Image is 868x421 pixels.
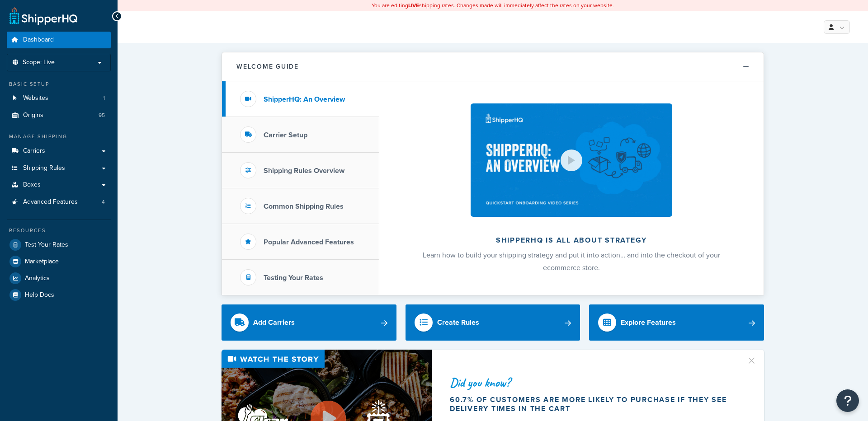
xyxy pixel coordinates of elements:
[450,376,736,389] div: Did you know?
[23,164,65,172] span: Shipping Rules
[403,236,740,244] h2: ShipperHQ is all about strategy
[589,304,764,341] a: Explore Features
[7,107,111,124] li: Origins
[264,202,344,210] h3: Common Shipping Rules
[7,194,111,210] li: Advanced Features
[423,250,720,273] span: Learn how to build your shipping strategy and put it into action… and into the checkout of your e...
[25,291,54,299] span: Help Docs
[7,107,111,124] a: Origins95
[7,194,111,210] a: Advanced Features4
[7,270,111,286] a: Analytics
[99,112,105,119] span: 95
[222,52,764,81] button: Welcome Guide
[7,237,111,253] a: Test Your Rates
[264,131,307,139] h3: Carrier Setup
[23,112,43,119] span: Origins
[7,80,111,88] div: Basic Setup
[23,181,41,189] span: Boxes
[236,63,299,70] h2: Welcome Guide
[25,258,59,266] span: Marketplace
[23,59,55,66] span: Scope: Live
[23,94,48,102] span: Websites
[7,90,111,107] li: Websites
[7,287,111,303] a: Help Docs
[408,1,419,9] b: LIVE
[23,198,78,206] span: Advanced Features
[450,395,736,413] div: 60.7% of customers are more likely to purchase if they see delivery times in the cart
[222,304,396,341] a: Add Carriers
[264,167,344,175] h3: Shipping Rules Overview
[7,32,111,48] a: Dashboard
[7,227,111,234] div: Resources
[437,316,479,329] div: Create Rules
[264,238,354,246] h3: Popular Advanced Features
[621,316,676,329] div: Explore Features
[836,389,859,412] button: Open Resource Center
[7,160,111,177] a: Shipping Rules
[471,103,672,217] img: ShipperHQ is all about strategy
[253,316,295,329] div: Add Carriers
[7,177,111,193] a: Boxes
[406,304,580,341] a: Create Rules
[23,36,54,44] span: Dashboard
[7,133,111,140] div: Manage Shipping
[103,94,105,102] span: 1
[7,253,111,270] a: Marketplace
[264,274,323,282] h3: Testing Your Rates
[102,198,105,206] span: 4
[23,147,45,155] span: Carriers
[25,275,50,282] span: Analytics
[7,90,111,107] a: Websites1
[25,241,68,249] span: Test Your Rates
[7,143,111,159] a: Carriers
[264,95,345,103] h3: ShipperHQ: An Overview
